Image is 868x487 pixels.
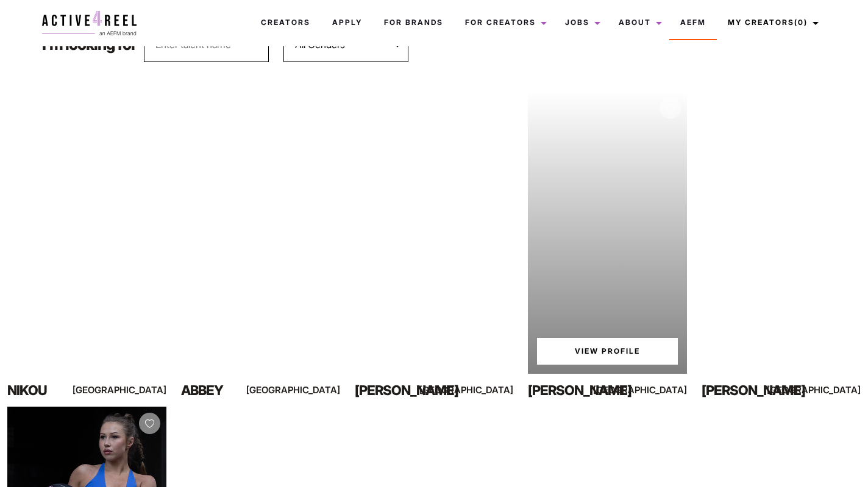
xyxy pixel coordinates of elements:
[466,382,513,398] div: [GEOGRAPHIC_DATA]
[528,380,623,401] div: [PERSON_NAME]
[355,380,450,401] div: [PERSON_NAME]
[554,6,608,39] a: Jobs
[373,6,454,39] a: For Brands
[717,6,826,39] a: My Creators(0)
[250,6,321,39] a: Creators
[7,380,102,401] div: Nikou
[813,382,861,398] div: [GEOGRAPHIC_DATA]
[669,6,717,39] a: AEFM
[292,382,340,398] div: [GEOGRAPHIC_DATA]
[702,380,797,401] div: [PERSON_NAME]
[42,37,137,52] p: I'm looking for
[181,380,276,401] div: Abbey
[321,6,373,39] a: Apply
[608,6,669,39] a: About
[454,6,554,39] a: For Creators
[639,382,687,398] div: [GEOGRAPHIC_DATA]
[119,382,166,398] div: [GEOGRAPHIC_DATA]
[537,338,678,365] a: View Damian 'sProfile
[794,18,808,27] span: (0)
[42,11,137,35] img: a4r-logo.svg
